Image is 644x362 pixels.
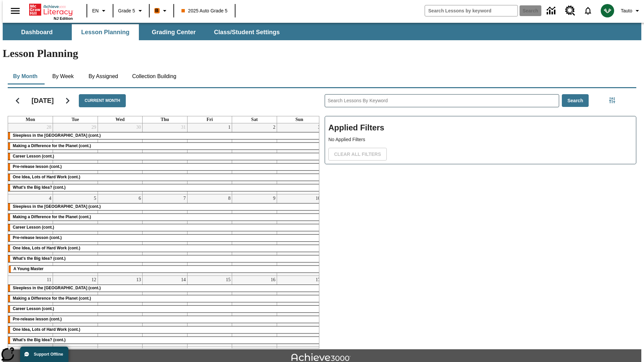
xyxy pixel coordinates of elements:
span: What's the Big Idea? (cont.) [13,256,66,261]
a: August 19, 2025 [90,347,98,355]
span: Support Offline [34,352,63,357]
div: One Idea, Lots of Hard Work (cont.) [8,326,322,333]
a: Tuesday [70,116,80,123]
span: Sleepless in the Animal Kingdom (cont.) [13,204,101,209]
div: Sleepless in the Animal Kingdom (cont.) [8,203,322,210]
a: August 7, 2025 [182,194,187,202]
td: August 7, 2025 [143,194,187,276]
button: By Assigned [83,68,123,84]
a: August 3, 2025 [317,123,322,131]
td: July 30, 2025 [98,123,143,194]
button: Select a new avatar [597,2,618,19]
div: Calendar [2,85,319,349]
div: What's the Big Idea? (cont.) [8,337,322,344]
span: One Idea, Lots of Hard Work (cont.) [13,246,80,250]
span: B [155,6,159,15]
button: Open side menu [5,1,25,21]
td: August 14, 2025 [143,276,187,347]
a: August 21, 2025 [180,347,187,355]
td: August 3, 2025 [277,123,322,194]
span: One Idea, Lots of Hard Work (cont.) [13,175,80,179]
td: August 16, 2025 [232,276,277,347]
span: Pre-release lesson (cont.) [13,235,62,240]
button: Boost Class color is orange. Change class color [152,5,171,17]
button: Support Offline [20,347,68,362]
div: Making a Difference for the Planet (cont.) [8,295,322,302]
button: Language: EN, Select a language [89,5,111,17]
button: Grading Center [140,24,207,40]
a: Data Center [543,2,561,20]
div: Sleepless in the Animal Kingdom (cont.) [8,285,322,292]
span: Career Lesson (cont.) [13,306,54,311]
div: Pre-release lesson (cont.) [8,164,322,170]
a: August 12, 2025 [90,276,98,284]
span: Making a Difference for the Planet (cont.) [13,215,91,219]
a: July 29, 2025 [90,123,98,131]
a: August 10, 2025 [314,194,322,202]
span: EN [92,7,99,14]
span: Sleepless in the Animal Kingdom (cont.) [13,133,101,138]
div: Career Lesson (cont.) [8,306,322,312]
div: A Young Master [9,266,321,273]
button: Previous [9,92,26,109]
div: One Idea, Lots of Hard Work (cont.) [8,245,322,252]
span: What's the Big Idea? (cont.) [13,338,66,342]
td: August 15, 2025 [187,276,232,347]
td: August 8, 2025 [187,194,232,276]
td: August 9, 2025 [232,194,277,276]
div: Career Lesson (cont.) [8,224,322,231]
h2: Applied Filters [328,120,633,136]
td: August 5, 2025 [53,194,98,276]
td: August 1, 2025 [187,123,232,194]
input: search field [425,5,518,16]
span: A Young Master [13,266,44,271]
button: Dashboard [3,24,70,40]
a: August 22, 2025 [224,347,232,355]
td: July 28, 2025 [8,123,53,194]
div: Applied Filters [325,116,636,164]
a: July 31, 2025 [180,123,187,131]
span: Pre-release lesson (cont.) [13,317,62,321]
a: Home [29,3,73,16]
a: August 1, 2025 [227,123,232,131]
img: avatar image [601,4,614,17]
a: August 8, 2025 [227,194,232,202]
a: August 15, 2025 [224,276,232,284]
a: Monday [24,116,37,123]
div: SubNavbar [3,24,286,40]
div: Search [319,85,636,349]
div: Pre-release lesson (cont.) [8,235,322,241]
a: Notifications [579,2,597,19]
div: What's the Big Idea? (cont.) [8,184,322,191]
a: August 16, 2025 [269,276,277,284]
span: Pre-release lesson (cont.) [13,164,62,169]
button: Profile/Settings [618,5,644,17]
a: August 13, 2025 [135,276,142,284]
span: Sleepless in the Animal Kingdom (cont.) [13,286,101,290]
span: One Idea, Lots of Hard Work (cont.) [13,327,80,332]
h1: Lesson Planning [3,47,641,60]
span: What's the Big Idea? (cont.) [13,185,66,190]
td: August 4, 2025 [8,194,53,276]
button: By Week [46,68,80,84]
span: NJ Edition [54,16,73,20]
a: August 5, 2025 [93,194,98,202]
td: August 6, 2025 [98,194,143,276]
a: July 30, 2025 [135,123,142,131]
button: Lesson Planning [72,24,139,40]
span: Career Lesson (cont.) [13,154,54,159]
td: August 2, 2025 [232,123,277,194]
button: Collection Building [127,68,182,84]
td: August 12, 2025 [53,276,98,347]
span: Tauto [621,7,632,14]
a: August 23, 2025 [269,347,277,355]
td: July 31, 2025 [143,123,187,194]
td: August 11, 2025 [8,276,53,347]
span: Grade 5 [118,7,135,14]
a: August 24, 2025 [314,347,322,355]
input: Search Lessons By Keyword [325,95,559,107]
a: Wednesday [114,116,126,123]
span: Making a Difference for the Planet (cont.) [13,143,91,148]
button: Next [59,92,76,109]
a: August 4, 2025 [48,194,53,202]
